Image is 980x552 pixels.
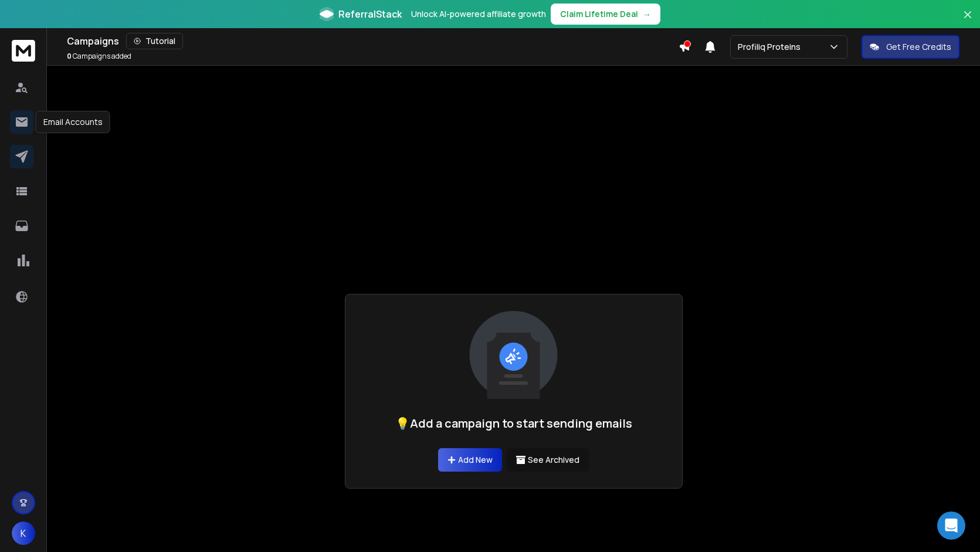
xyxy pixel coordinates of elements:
button: Tutorial [126,33,183,49]
button: Close banner [960,7,975,35]
button: Claim Lifetime Deal→ [551,4,660,25]
span: ReferralStack [338,7,402,21]
button: K [12,521,35,545]
p: Campaigns added [67,52,131,61]
p: Profiliq Proteins [738,41,805,53]
span: → [643,8,651,20]
a: Add New [438,448,502,472]
p: Get Free Credits [886,41,951,53]
button: See Archived [507,448,589,472]
h1: 💡Add a campaign to start sending emails [395,415,632,432]
div: Email Accounts [36,111,110,133]
span: 0 [67,51,72,61]
div: Open Intercom Messenger [937,512,965,540]
div: Campaigns [67,33,679,49]
button: Get Free Credits [862,35,959,59]
p: Unlock AI-powered affiliate growth [411,8,546,20]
